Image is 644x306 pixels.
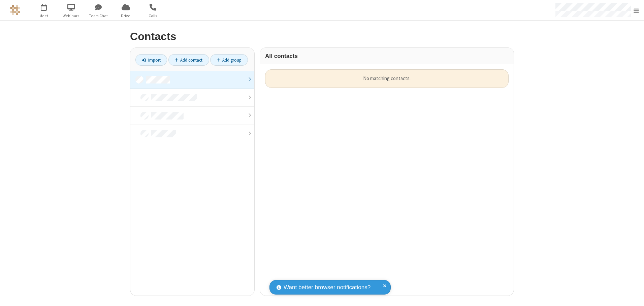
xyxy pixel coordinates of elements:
[135,54,167,66] a: Import
[265,69,509,88] div: No matching contacts.
[59,13,84,19] span: Webinars
[284,283,371,292] span: Want better browser notifications?
[168,54,209,66] a: Add contact
[210,54,248,66] a: Add group
[10,5,20,15] img: QA Selenium DO NOT DELETE OR CHANGE
[86,13,111,19] span: Team Chat
[113,13,138,19] span: Drive
[260,64,514,296] div: grid
[265,53,509,59] h3: All contacts
[130,31,514,42] h2: Contacts
[31,13,57,19] span: Meet
[140,13,166,19] span: Calls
